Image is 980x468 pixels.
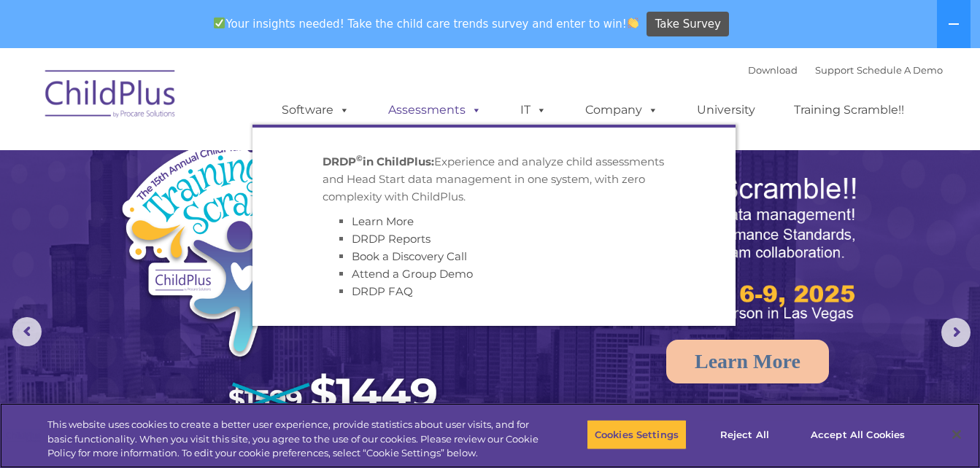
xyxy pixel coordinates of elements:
a: Assessments [374,95,496,125]
a: DRDP Reports [352,232,431,246]
button: Reject All [699,419,790,450]
a: Software [267,95,364,125]
a: IT [506,95,561,125]
a: University [682,95,770,125]
a: DRDP FAQ [352,284,413,298]
p: Experience and analyze child assessments and Head Start data management in one system, with zero ... [323,153,665,206]
img: 👏 [628,17,638,28]
a: Learn More [352,214,414,228]
span: Take Survey [655,12,721,37]
a: Learn More [666,340,829,383]
a: Download [748,64,798,76]
div: This website uses cookies to create a better user experience, provide statistics about user visit... [47,418,539,461]
span: Your insights needed! Take the child care trends survey and enter to win! [208,9,645,38]
span: Last name [203,96,247,107]
sup: © [356,153,363,163]
a: Company [571,95,673,125]
font: | [748,64,943,76]
strong: DRDP in ChildPlus: [323,155,434,168]
button: Close [941,418,973,451]
a: Take Survey [647,12,729,37]
a: Schedule A Demo [857,64,943,76]
a: Support [815,64,854,76]
span: Phone number [203,156,265,167]
img: ✅ [214,17,225,28]
a: Book a Discovery Call [352,249,467,263]
a: Training Scramble!! [779,95,919,125]
button: Cookies Settings [587,419,687,450]
a: Attend a Group Demo [352,267,473,281]
button: Accept All Cookies [803,419,913,450]
img: ChildPlus by Procare Solutions [38,60,184,133]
